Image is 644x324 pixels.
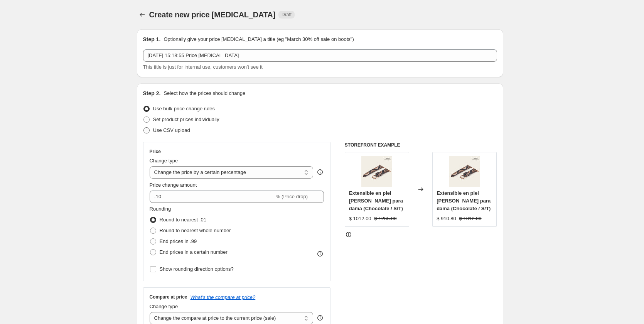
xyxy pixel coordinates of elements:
span: Set product prices individually [153,116,219,122]
p: Optionally give your price [MEDICAL_DATA] a title (eg "March 30% off sale on boots") [164,35,354,43]
button: What's the compare at price? [191,294,256,300]
span: End prices in .99 [160,238,197,244]
span: This title is just for internal use, customers won't see it [143,64,263,70]
h2: Step 1. [143,35,161,43]
span: Round to nearest whole number [160,228,231,233]
span: Create new price [MEDICAL_DATA] [149,10,276,19]
span: Round to nearest .01 [160,217,206,223]
span: Use CSV upload [153,127,190,133]
span: Extensible en piel [PERSON_NAME] para dama (Chocolate / S/T) [437,190,491,211]
img: XDM06PI_CHOCO-piton-extensible-00_80x.jpg [361,156,392,187]
input: 30% off holiday sale [143,49,497,62]
h3: Compare at price [150,294,187,300]
input: -15 [150,191,274,203]
p: Select how the prices should change [164,89,245,97]
span: Rounding [150,206,171,212]
span: Extensible en piel [PERSON_NAME] para dama (Chocolate / S/T) [349,190,403,211]
span: Show rounding direction options? [160,266,234,272]
span: Use bulk price change rules [153,106,215,111]
span: Draft [282,12,292,18]
div: help [316,314,324,322]
div: help [316,168,324,176]
h3: Price [150,148,161,155]
button: Price change jobs [137,9,148,20]
img: XDM06PI_CHOCO-piton-extensible-00_80x.jpg [449,156,480,187]
div: $ 910.80 [437,215,456,223]
strike: $ 1265.00 [374,215,397,223]
span: Price change amount [150,182,197,188]
div: $ 1012.00 [349,215,371,223]
span: End prices in a certain number [160,249,228,255]
h2: Step 2. [143,89,161,97]
span: Change type [150,158,178,164]
strike: $ 1012.00 [459,215,482,223]
span: Change type [150,304,178,309]
span: % (Price drop) [276,194,308,199]
h6: STOREFRONT EXAMPLE [345,142,497,148]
